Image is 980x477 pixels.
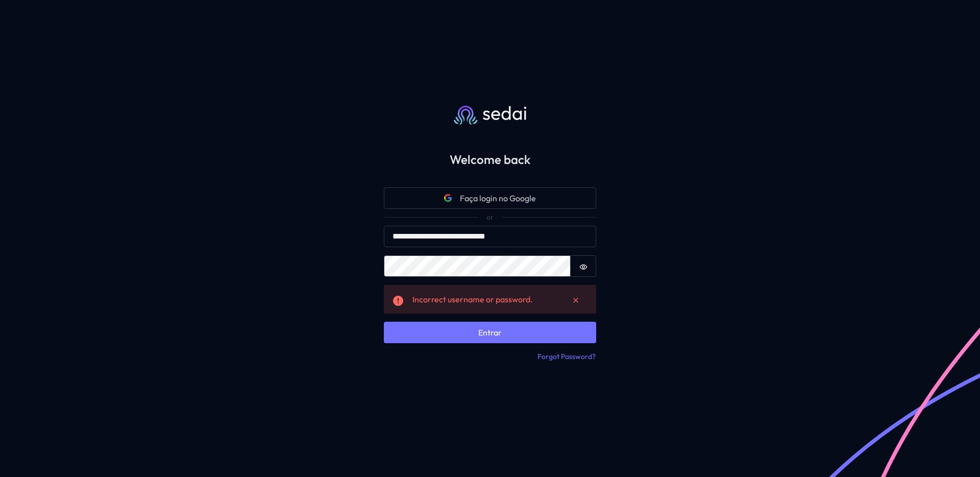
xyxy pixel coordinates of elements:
[412,293,555,305] div: Incorrect username or password.
[537,351,596,363] button: Forgot Password?
[444,194,452,202] svg: Google icon
[571,255,596,277] button: Show password
[384,322,596,343] button: Entrar
[367,152,612,167] h2: Welcome back
[563,291,588,307] button: Dismiss alert
[460,192,536,204] span: Faça login no Google
[384,187,596,209] button: Google iconFaça login no Google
